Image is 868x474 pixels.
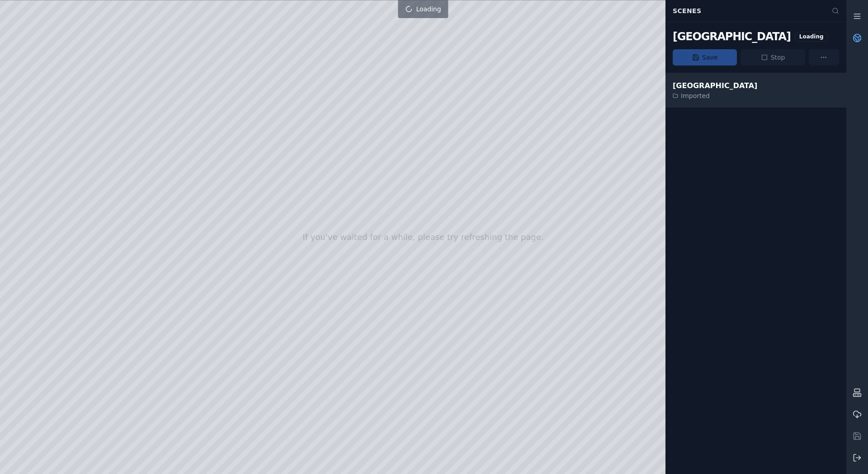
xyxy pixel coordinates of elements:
span: Loading [416,5,441,14]
div: Scenes [667,2,826,19]
div: [GEOGRAPHIC_DATA] [673,80,757,91]
div: Edmonton [673,29,791,44]
div: Imported [673,91,757,100]
div: Loading [794,32,829,42]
